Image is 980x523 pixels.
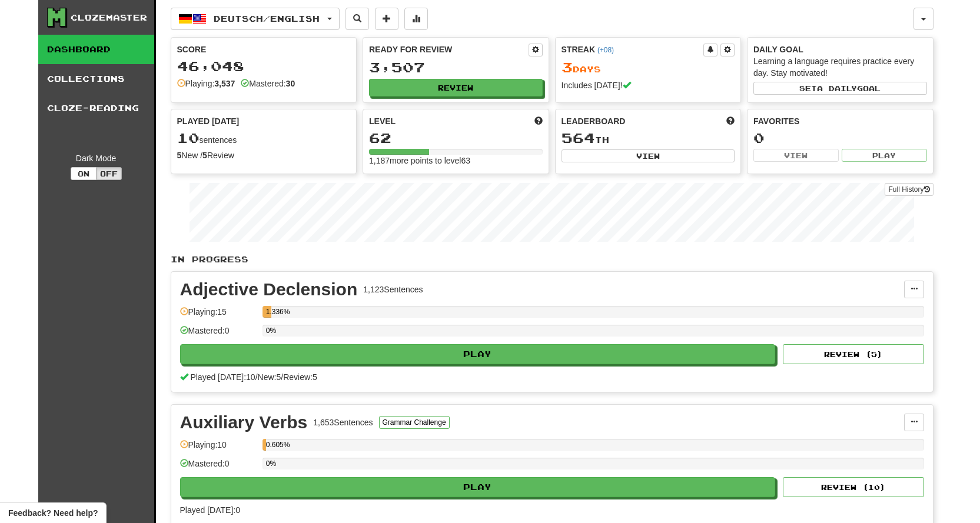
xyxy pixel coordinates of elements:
div: Day s [562,60,735,75]
div: Mastered: 0 [180,325,257,344]
span: Level [369,115,396,127]
div: 1,187 more points to level 63 [369,155,543,166]
button: Review (5) [783,344,924,364]
span: 3 [562,59,573,75]
a: Cloze-Reading [38,94,154,123]
div: 1,123 Sentences [363,284,423,295]
button: Seta dailygoal [753,82,927,95]
span: 564 [562,129,595,146]
button: Review [369,79,543,96]
span: New: 5 [258,372,281,382]
div: th [562,131,735,146]
div: 46,048 [177,59,351,74]
div: Playing: 15 [180,306,257,325]
span: Played [DATE] [177,115,240,127]
div: Daily Goal [753,44,927,55]
button: Deutsch/English [171,8,340,30]
p: In Progress [171,254,934,265]
div: Adjective Declension [180,281,358,298]
div: 3,507 [369,60,543,75]
button: Search sentences [346,8,369,30]
div: Streak [562,44,704,55]
button: Off [96,167,122,180]
span: a daily [817,84,857,92]
button: Review (10) [783,477,924,497]
strong: 5 [177,151,182,160]
div: Mastered: 0 [180,458,257,477]
div: sentences [177,131,351,146]
button: Grammar Challenge [379,416,450,429]
a: (+08) [597,46,614,54]
div: Score [177,44,351,55]
span: This week in points, UTC [726,115,735,127]
button: On [71,167,97,180]
span: Review: 5 [283,372,317,382]
span: Leaderboard [562,115,626,127]
div: Auxiliary Verbs [180,414,308,431]
strong: 30 [286,79,295,88]
div: 62 [369,131,543,145]
div: 0.605% [266,439,267,451]
div: New / Review [177,149,351,161]
button: Play [180,477,776,497]
div: Learning a language requires practice every day. Stay motivated! [753,55,927,79]
button: View [562,149,735,162]
div: Playing: [177,78,235,89]
div: 1,653 Sentences [313,417,373,428]
div: Includes [DATE]! [562,79,735,91]
div: Ready for Review [369,44,529,55]
a: Dashboard [38,35,154,64]
div: 0 [753,131,927,145]
div: 1.336% [266,306,271,318]
span: Score more points to level up [534,115,543,127]
button: More stats [404,8,428,30]
span: Deutsch / English [214,14,320,24]
a: Collections [38,64,154,94]
span: / [255,372,258,382]
span: Played [DATE]: 10 [190,372,255,382]
button: Play [180,344,776,364]
div: Playing: 10 [180,439,257,458]
div: Dark Mode [47,152,145,164]
span: Open feedback widget [8,507,98,519]
strong: 5 [202,151,207,160]
button: View [753,149,839,162]
a: Full History [885,183,933,196]
button: Add sentence to collection [375,8,398,30]
div: Mastered: [241,78,295,89]
div: Favorites [753,115,927,127]
span: Played [DATE]: 0 [180,505,240,515]
strong: 3,537 [214,79,235,88]
button: Play [842,149,927,162]
span: 10 [177,129,200,146]
div: Clozemaster [71,12,147,24]
span: / [281,372,283,382]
